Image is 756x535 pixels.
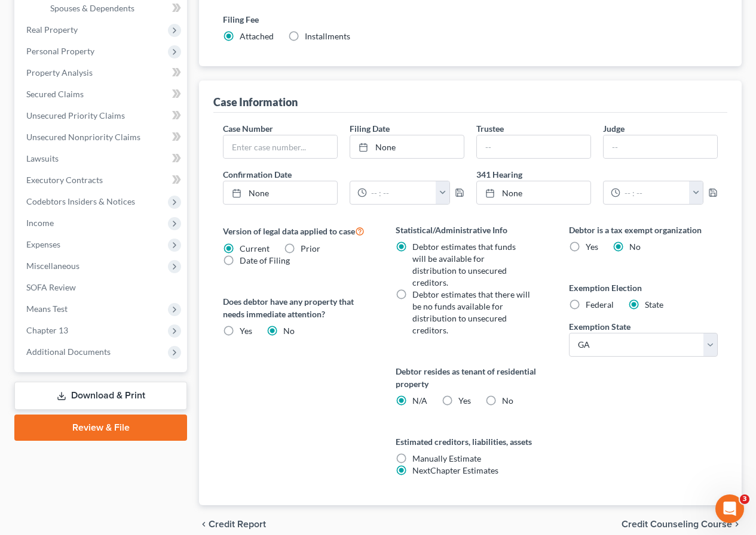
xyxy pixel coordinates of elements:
iframe: Intercom live chat [715,494,744,523]
label: 341 Hearing [470,168,724,181]
i: chevron_right [732,519,742,529]
a: Unsecured Priority Claims [17,105,187,126]
span: Yes [458,395,471,406]
span: Installments [305,31,350,41]
input: -- : -- [620,181,690,204]
label: Case Number [223,122,273,135]
label: Exemption Election [569,282,718,294]
span: Prior [301,243,320,253]
button: chevron_left Credit Report [199,519,266,529]
span: Yes [586,242,598,252]
label: Judge [603,122,625,135]
span: Executory Contracts [26,175,103,185]
span: Spouses & Dependents [50,3,134,13]
label: Statistical/Administrative Info [396,224,544,236]
label: Confirmation Date [217,168,470,181]
label: Debtor resides as tenant of residential property [396,365,544,390]
a: Unsecured Nonpriority Claims [17,126,187,148]
a: Lawsuits [17,148,187,169]
div: Case Information [213,95,298,109]
span: Real Property [26,24,78,35]
a: Download & Print [14,382,187,410]
span: Credit Counseling Course [622,519,732,529]
span: No [629,242,641,252]
span: Codebtors Insiders & Notices [26,196,135,206]
a: SOFA Review [17,277,187,298]
span: Miscellaneous [26,261,79,271]
span: Credit Report [209,519,266,529]
span: Property Analysis [26,67,93,78]
span: Secured Claims [26,89,84,99]
span: Attached [240,31,274,41]
input: -- : -- [367,181,436,204]
span: Unsecured Priority Claims [26,110,125,120]
a: Secured Claims [17,84,187,105]
span: SOFA Review [26,282,76,292]
a: Property Analysis [17,62,187,84]
span: Income [26,218,54,228]
i: chevron_left [199,519,209,529]
span: Additional Documents [26,347,111,357]
span: Chapter 13 [26,325,68,335]
span: N/A [412,395,427,406]
input: -- [477,135,590,158]
span: Federal [586,299,614,310]
button: Credit Counseling Course chevron_right [622,519,742,529]
span: No [283,326,295,336]
a: None [350,135,464,158]
span: Means Test [26,304,68,314]
label: Debtor is a tax exempt organization [569,224,718,236]
a: None [224,181,337,204]
span: No [502,395,513,406]
span: 3 [740,494,749,504]
span: NextChapter Estimates [412,465,498,475]
span: Unsecured Nonpriority Claims [26,132,140,142]
a: Review & File [14,415,187,441]
span: Yes [240,326,252,336]
label: Estimated creditors, liabilities, assets [396,435,544,448]
label: Version of legal data applied to case [223,224,372,238]
label: Filing Fee [223,13,718,26]
span: Date of Filing [240,255,290,265]
label: Filing Date [350,122,390,135]
input: Enter case number... [224,135,337,158]
span: Current [240,243,270,253]
span: State [645,299,663,310]
span: Lawsuits [26,153,59,163]
label: Does debtor have any property that needs immediate attention? [223,295,372,320]
input: -- [604,135,717,158]
a: None [477,181,590,204]
a: Executory Contracts [17,169,187,191]
span: Manually Estimate [412,453,481,463]
span: Personal Property [26,46,94,56]
span: Expenses [26,239,60,249]
label: Trustee [476,122,504,135]
label: Exemption State [569,320,630,333]
span: Debtor estimates that there will be no funds available for distribution to unsecured creditors. [412,289,530,335]
span: Debtor estimates that funds will be available for distribution to unsecured creditors. [412,242,516,287]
